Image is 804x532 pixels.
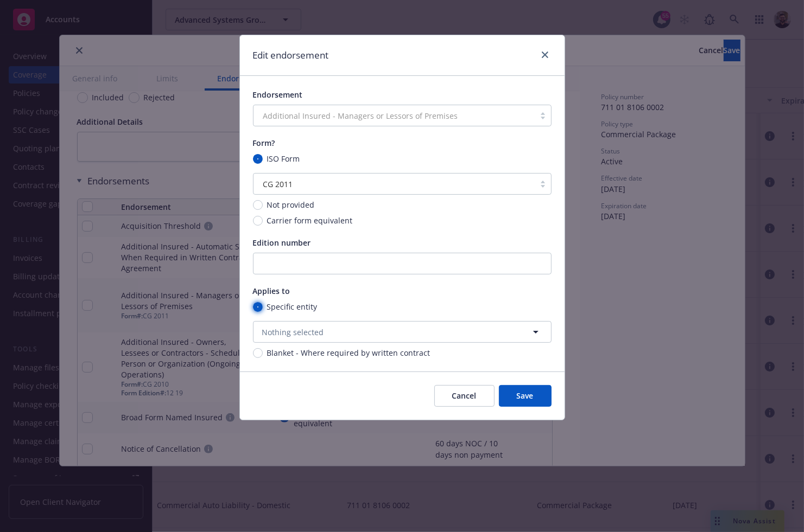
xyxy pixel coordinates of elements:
span: Specific entity [267,301,318,312]
span: ISO Form [267,153,300,164]
span: CG 2011 [263,178,293,190]
span: Not provided [267,199,315,210]
span: Blanket - Where required by written contract [267,347,431,358]
h1: Edit endorsement [253,48,329,62]
button: Cancel [434,385,495,407]
input: ISO Form [253,154,263,164]
span: Nothing selected [262,326,324,338]
input: Specific entity [253,302,263,312]
a: close [539,48,552,61]
input: Carrier form equivalent [253,216,263,226]
button: Save [499,385,552,407]
span: Applies to [253,286,290,296]
span: Carrier form equivalent [267,215,353,226]
span: CG 2011 [259,178,529,190]
input: Blanket - Where required by written contract [253,348,263,358]
span: Form? [253,138,275,148]
span: Endorsement [253,89,303,100]
button: Nothing selected [253,321,552,343]
span: Edition number [253,238,311,248]
input: Not provided [253,200,263,210]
